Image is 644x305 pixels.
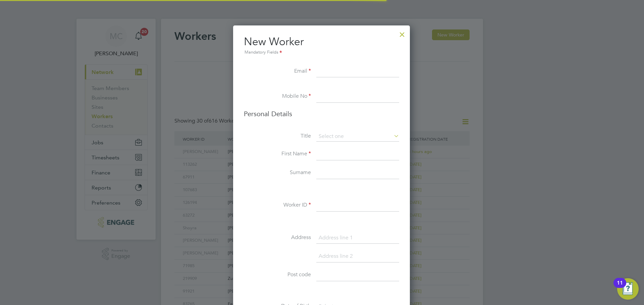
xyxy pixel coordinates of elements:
[244,133,311,140] label: Title
[617,283,623,292] div: 11
[316,250,399,262] input: Address line 2
[316,132,399,142] input: Select one
[244,202,311,209] label: Worker ID
[244,109,399,118] h3: Personal Details
[244,35,399,56] h2: New Worker
[244,68,311,75] label: Email
[244,93,311,100] label: Mobile No
[244,234,311,241] label: Address
[316,232,399,244] input: Address line 1
[244,49,399,56] div: Mandatory Fields
[244,150,311,157] label: First Name
[617,278,639,300] button: Open Resource Center, 11 new notifications
[244,271,311,278] label: Post code
[244,169,311,176] label: Surname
